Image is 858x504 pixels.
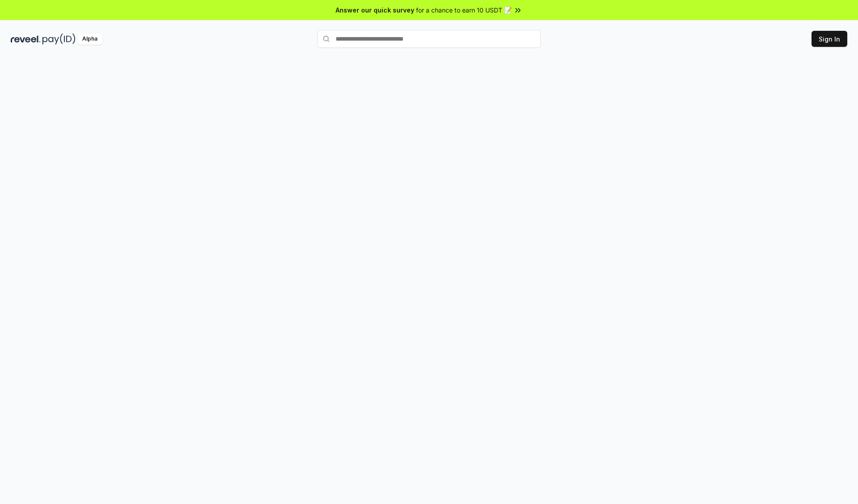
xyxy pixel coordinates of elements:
span: for a chance to earn 10 USDT 📝 [416,5,512,15]
img: pay_id [42,33,76,45]
span: Answer our quick survey [336,5,414,15]
img: reveel_dark [11,33,41,45]
button: Sign In [812,31,847,47]
div: Alpha [77,33,102,45]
